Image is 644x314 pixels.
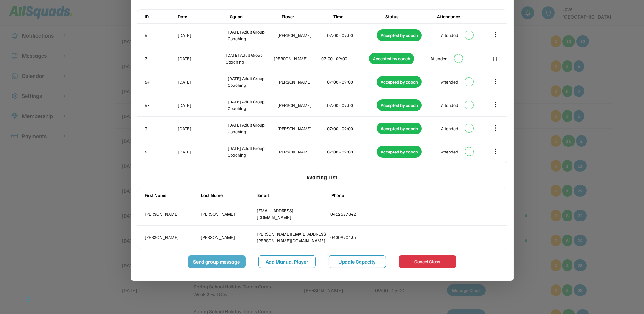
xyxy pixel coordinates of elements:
div: Attended [441,78,458,85]
div: Attended [430,55,448,62]
button: Send group message [188,255,246,268]
div: [PERSON_NAME] [277,125,326,132]
div: [PERSON_NAME] [277,148,326,155]
button: Add Manual Player [258,255,316,268]
div: 67 [145,102,177,108]
div: [DATE] [178,125,227,132]
div: Status [385,13,436,20]
div: [PERSON_NAME] [145,234,198,241]
div: 07:00 - 09:00 [327,125,376,132]
div: Squad [230,13,280,20]
div: [PERSON_NAME] [277,32,326,39]
button: Cancel Class [399,255,456,268]
div: [DATE] [178,78,227,85]
div: [DATE] [178,55,225,62]
div: Phone [332,192,403,198]
div: 07:00 - 09:00 [327,102,376,108]
div: Attended [441,32,458,39]
div: Accepted by coach [377,29,422,41]
div: Accepted by coach [377,146,422,158]
div: 6 [145,148,177,155]
div: Attendance [437,13,488,20]
div: 07:00 - 09:00 [327,148,376,155]
div: 3 [145,125,177,132]
div: Accepted by coach [369,53,414,64]
div: 0400970435 [331,234,402,241]
div: ID [145,13,177,20]
div: [DATE] Adult Group Coaching [228,98,276,112]
div: Last Name [201,192,254,198]
button: Update Capacity [329,255,386,268]
div: [DATE] Adult Group Coaching [226,52,272,65]
div: [DATE] [178,148,227,155]
div: First Name [145,192,198,198]
div: [DATE] Adult Group Coaching [228,122,276,135]
div: 64 [145,78,177,85]
div: [DATE] Adult Group Coaching [228,28,276,42]
div: Time [333,13,384,20]
div: [EMAIL_ADDRESS][DOMAIN_NAME] [257,207,328,221]
div: [PERSON_NAME] [277,78,326,85]
div: [PERSON_NAME] [145,211,198,217]
div: 07:00 - 09:00 [327,78,376,85]
div: [DATE] [178,32,227,39]
div: Date [178,13,229,20]
div: [PERSON_NAME] [274,55,320,62]
div: Accepted by coach [377,99,422,111]
div: Attended [441,125,458,132]
div: Attended [441,102,458,108]
div: 0412527842 [331,211,402,217]
div: Player [282,13,332,20]
div: 07:00 - 09:00 [322,55,368,62]
div: 7 [145,55,177,62]
div: [DATE] Adult Group Coaching [228,75,276,88]
div: Accepted by coach [377,123,422,134]
button: delete [492,55,499,62]
div: [PERSON_NAME][EMAIL_ADDRESS][PERSON_NAME][DOMAIN_NAME] [257,230,328,244]
div: 6 [145,32,177,39]
div: Accepted by coach [377,76,422,88]
div: [DATE] [178,102,227,108]
div: [PERSON_NAME] [201,234,254,241]
div: [DATE] Adult Group Coaching [228,145,276,158]
div: [PERSON_NAME] [201,211,254,217]
div: [PERSON_NAME] [277,102,326,108]
div: Waiting List [307,170,337,185]
div: Email [258,192,329,198]
div: 07:00 - 09:00 [327,32,376,39]
div: Attended [441,148,458,155]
